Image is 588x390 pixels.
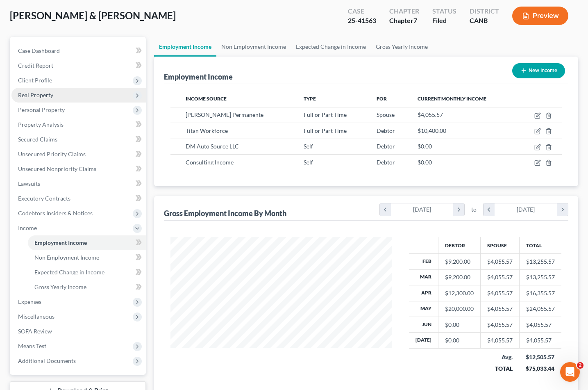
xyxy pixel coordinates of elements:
span: [PERSON_NAME] Permanente [186,111,263,118]
span: $0.00 [418,143,432,150]
i: chevron_left [380,203,391,216]
div: [DATE] [495,203,557,216]
a: Property Analysis [11,117,146,132]
span: Client Profile [18,77,52,84]
span: Personal Property [18,106,65,113]
span: Debtor [377,127,395,134]
span: Titan Workforce [186,127,228,134]
a: Gross Yearly Income [28,280,146,294]
span: Secured Claims [18,136,57,143]
a: Credit Report [11,58,146,73]
span: Full or Part Time [304,127,347,134]
a: Expected Change in Income [28,265,146,280]
div: 25-41563 [348,16,376,25]
div: $9,200.00 [445,258,474,266]
iframe: Intercom live chat [560,362,580,382]
span: Spouse [377,111,395,118]
span: Expenses [18,298,41,305]
div: Employment Income [164,72,233,82]
a: Executory Contracts [11,191,146,206]
span: Miscellaneous [18,313,54,320]
div: $4,055.57 [487,289,513,297]
th: May [409,301,438,317]
td: $16,355.57 [519,285,561,301]
td: $4,055.57 [519,317,561,333]
div: Status [432,7,456,16]
span: Codebtors Insiders & Notices [18,210,93,217]
button: Preview [512,7,568,25]
i: chevron_right [453,203,464,216]
th: Spouse [480,237,519,253]
div: $9,200.00 [445,273,474,281]
a: Lawsuits [11,176,146,191]
th: Debtor [438,237,480,253]
div: $12,300.00 [445,289,474,297]
th: Total [519,237,561,253]
span: Employment Income [34,239,87,246]
a: Unsecured Priority Claims [11,147,146,162]
div: CANB [470,16,499,25]
div: Gross Employment Income By Month [164,208,286,218]
th: Feb [409,254,438,269]
div: Avg. [487,353,513,361]
a: Secured Claims [11,132,146,147]
span: For [377,96,387,102]
span: Unsecured Priority Claims [18,151,86,157]
span: Self [304,159,313,166]
span: to [471,205,477,214]
span: Type [304,96,316,102]
a: Unsecured Nonpriority Claims [11,162,146,176]
span: 7 [413,16,417,24]
div: $0.00 [445,336,474,344]
span: Expected Change in Income [34,269,104,276]
div: $0.00 [445,321,474,329]
a: Gross Yearly Income [371,37,433,57]
i: chevron_right [557,203,568,216]
th: Apr [409,285,438,301]
div: Chapter [389,7,419,16]
span: Real Property [18,91,53,98]
div: $4,055.57 [487,258,513,266]
div: TOTAL [487,365,513,373]
div: $4,055.57 [487,305,513,313]
div: $4,055.57 [487,273,513,281]
span: Gross Yearly Income [34,283,86,290]
a: Case Dashboard [11,43,146,58]
td: $13,255.57 [519,269,561,285]
span: Executory Contracts [18,195,70,202]
span: Property Analysis [18,121,64,128]
div: $4,055.57 [487,321,513,329]
span: Full or Part Time [304,111,347,118]
span: 2 [577,362,583,369]
a: Employment Income [154,37,216,57]
div: $12,505.57 [526,353,555,361]
div: Case [348,7,376,16]
span: Case Dashboard [18,47,60,54]
span: Current Monthly Income [418,96,486,102]
span: Self [304,143,313,150]
span: $4,055.57 [418,111,443,118]
span: Additional Documents [18,357,76,364]
span: Non Employment Income [34,254,99,261]
th: Mar [409,269,438,285]
div: Chapter [389,16,419,25]
div: $20,000.00 [445,305,474,313]
span: $10,400.00 [418,127,446,134]
div: District [470,7,499,16]
th: [DATE] [409,333,438,348]
span: $0.00 [418,159,432,166]
span: Lawsuits [18,180,40,187]
span: Consulting Income [186,159,234,166]
td: $4,055.57 [519,333,561,348]
a: Expected Change in Income [291,37,371,57]
div: Filed [432,16,456,25]
span: Debtor [377,159,395,166]
a: Employment Income [28,235,146,250]
span: Income Source [186,96,227,102]
a: SOFA Review [11,324,146,339]
span: Income [18,224,37,231]
td: $13,255.57 [519,254,561,269]
span: [PERSON_NAME] & [PERSON_NAME] [10,9,176,21]
span: Debtor [377,143,395,150]
span: DM Auto Source LLC [186,143,239,150]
